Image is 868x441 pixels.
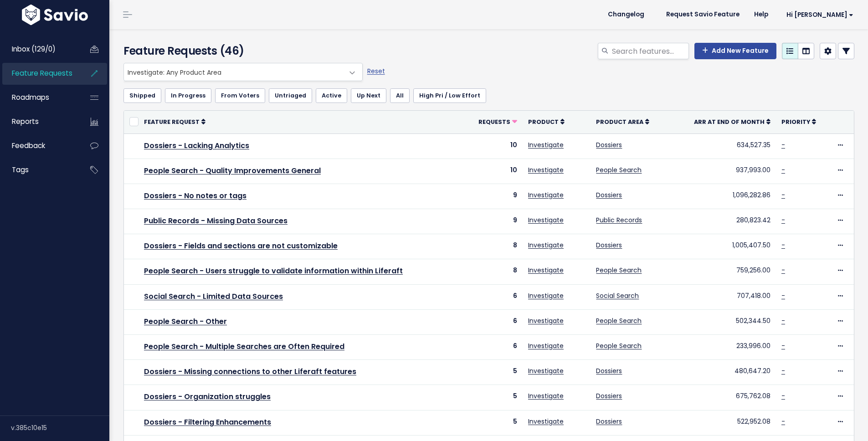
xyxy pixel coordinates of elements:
td: 1,096,282.86 [671,184,776,209]
a: Roadmaps [2,87,76,108]
a: Dossiers [596,391,622,400]
a: Dossiers - Filtering Enhancements [144,417,271,427]
a: - [781,140,785,149]
td: 480,647.20 [671,360,776,385]
a: - [781,316,785,325]
a: Dossiers [596,241,622,250]
td: 1,005,407.50 [671,234,776,259]
a: Dossiers [596,190,622,200]
span: Product [528,118,559,126]
a: - [781,291,785,300]
a: Reports [2,111,76,132]
ul: Filter feature requests [123,88,854,103]
a: Requests [478,117,517,126]
a: ARR at End of Month [694,117,770,126]
a: Dossiers [596,140,622,149]
a: - [781,215,785,225]
a: In Progress [165,88,211,103]
a: Investigate [528,140,564,149]
a: People Search [596,316,642,325]
a: Dossiers - Organization struggles [144,391,271,402]
span: Roadmaps [12,92,49,102]
a: - [781,190,785,200]
a: Social Search - Limited Data Sources [144,291,283,302]
a: People Search - Other [144,316,227,327]
td: 6 [463,309,523,334]
a: Investigate [528,417,564,426]
a: Investigate [528,165,564,174]
span: Investigate: Any Product Area [123,63,363,81]
a: Investigate [528,316,564,325]
a: Dossiers [596,366,622,375]
img: logo-white.9d6f32f41409.svg [20,5,90,25]
a: Hi [PERSON_NAME] [776,8,861,22]
a: Request Savio Feature [659,8,747,21]
input: Search features... [611,43,689,59]
a: Up Next [351,88,386,103]
a: Product [528,117,565,126]
a: Social Search [596,291,639,300]
td: 5 [463,410,523,435]
span: ARR at End of Month [694,118,765,126]
a: Feedback [2,135,76,156]
span: Tags [12,165,29,174]
a: People Search - Users struggle to validate information within Liferaft [144,266,403,276]
a: Dossiers - Lacking Analytics [144,140,249,151]
td: 937,993.00 [671,159,776,184]
a: All [390,88,410,103]
td: 8 [463,234,523,259]
a: People Search - Multiple Searches are Often Required [144,341,344,352]
span: Hi [PERSON_NAME] [786,11,853,18]
span: Priority [781,118,810,126]
a: - [781,241,785,250]
span: Reports [12,117,39,126]
span: Feature Requests [12,68,72,78]
a: Product Area [596,117,649,126]
span: Inbox (129/0) [12,44,56,54]
span: Requests [478,118,510,126]
span: Product Area [596,118,643,126]
td: 10 [463,159,523,184]
a: Inbox (129/0) [2,39,76,60]
a: Investigate [528,241,564,250]
a: People Search [596,266,642,275]
td: 8 [463,259,523,284]
td: 6 [463,335,523,360]
td: 233,996.00 [671,335,776,360]
a: Investigate [528,215,564,225]
a: Dossiers - No notes or tags [144,190,247,201]
a: Help [747,8,776,21]
a: Reset [367,67,385,76]
a: - [781,341,785,350]
td: 280,823.42 [671,209,776,234]
a: People Search [596,341,642,350]
td: 9 [463,209,523,234]
a: Public Records [596,215,642,225]
span: Feedback [12,141,45,150]
td: 10 [463,133,523,159]
div: v.385c10e15 [11,416,109,440]
a: Dossiers - Missing connections to other Liferaft features [144,366,356,377]
a: Priority [781,117,816,126]
span: Changelog [608,11,644,18]
a: From Voters [215,88,265,103]
td: 707,418.00 [671,284,776,309]
td: 759,256.00 [671,259,776,284]
a: Tags [2,159,76,180]
a: Untriaged [269,88,312,103]
span: Feature Request [144,118,200,126]
a: - [781,366,785,375]
a: Investigate [528,366,564,375]
a: Shipped [123,88,161,103]
td: 522,952.08 [671,410,776,435]
td: 502,344.50 [671,309,776,334]
a: Feature Requests [2,63,76,84]
a: Investigate [528,190,564,200]
td: 5 [463,360,523,385]
a: Public Records - Missing Data Sources [144,215,288,226]
a: Investigate [528,341,564,350]
a: Feature Request [144,117,205,126]
a: Dossiers - Fields and sections are not customizable [144,241,338,251]
a: Investigate [528,391,564,400]
td: 634,527.35 [671,133,776,159]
